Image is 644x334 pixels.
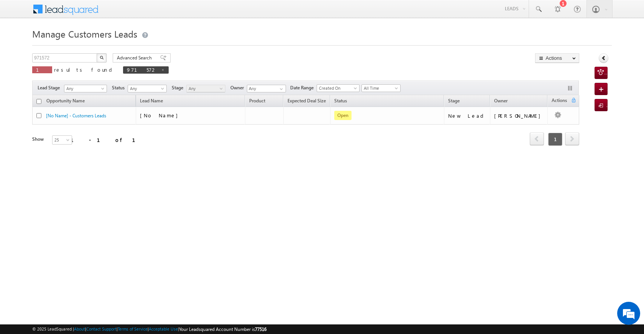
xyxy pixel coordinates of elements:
[149,326,178,331] a: Acceptable Use
[448,98,460,104] span: Stage
[530,133,544,145] a: prev
[565,133,579,145] a: next
[186,85,225,92] a: Any
[117,54,154,61] span: Advanced Search
[32,136,46,143] div: Show
[334,111,352,120] span: Open
[36,66,48,73] span: 1
[565,132,579,145] span: next
[38,84,63,91] span: Lead Stage
[128,85,164,92] span: Any
[100,56,103,59] img: Search
[187,85,223,92] span: Any
[330,97,351,107] a: Status
[247,85,286,92] input: Type to Search
[230,84,247,91] span: Owner
[52,135,72,145] a: 25
[127,66,157,73] span: 971572
[255,326,266,332] span: 77516
[32,326,266,333] span: © 2025 LeadSquared | | | | |
[136,97,167,107] span: Lead Name
[118,326,148,331] a: Terms of Service
[64,85,107,92] a: Any
[249,98,265,104] span: Product
[36,99,41,104] input: Check all records
[494,98,508,104] span: Owner
[287,98,326,104] span: Expected Deal Size
[86,326,117,331] a: Contact Support
[46,113,106,118] a: [No Name] - Customers Leads
[112,84,128,91] span: Status
[317,85,357,92] span: Created On
[548,133,562,146] span: 1
[74,326,85,331] a: About
[172,84,186,91] span: Stage
[548,96,571,106] span: Actions
[535,53,579,63] button: Actions
[46,98,85,104] span: Opportunity Name
[530,132,544,145] span: prev
[361,84,401,92] a: All Time
[32,28,137,40] span: Manage Customers Leads
[54,66,115,73] span: results found
[317,84,360,92] a: Created On
[276,85,285,93] a: Show All Items
[448,112,486,119] div: New Lead
[179,326,266,332] span: Your Leadsquared Account Number is
[362,85,398,92] span: All Time
[64,85,104,92] span: Any
[71,135,145,144] div: 1 - 1 of 1
[43,97,89,107] a: Opportunity Name
[494,112,544,119] div: [PERSON_NAME]
[128,85,167,92] a: Any
[53,137,73,143] span: 25
[290,84,317,91] span: Date Range
[444,97,463,107] a: Stage
[140,112,182,118] span: [No Name]
[284,97,330,107] a: Expected Deal Size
